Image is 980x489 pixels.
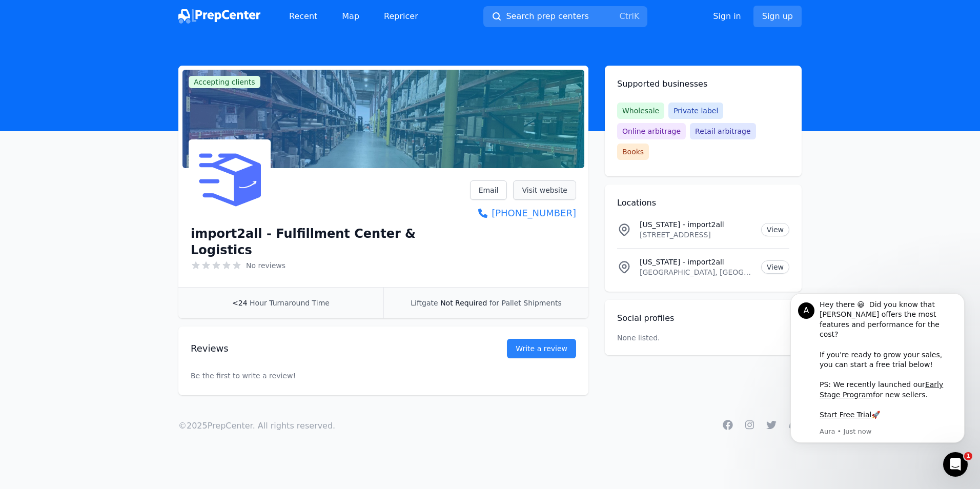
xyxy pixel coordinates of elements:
[617,333,660,343] p: None listed.
[761,260,789,274] a: View
[775,288,980,461] iframe: Intercom notifications message
[232,299,248,307] span: <24
[619,11,634,21] kbd: Ctrl
[191,226,470,258] h1: import2all - Fulfillment Center & Logistics
[178,420,335,432] p: © 2025 PrepCenter. All rights reserved.
[281,6,325,27] a: Recent
[470,180,507,200] a: Email
[489,299,562,307] span: for Pallet Shipments
[713,10,741,23] a: Sign in
[617,197,789,209] h2: Locations
[640,257,753,267] p: [US_STATE] - import2all
[753,6,802,27] a: Sign up
[191,350,576,401] p: Be the first to write a review!
[640,267,753,277] p: [GEOGRAPHIC_DATA], [GEOGRAPHIC_DATA]
[964,452,972,460] span: 1
[640,230,753,240] p: [STREET_ADDRESS]
[943,452,968,477] iframe: Intercom live chat
[617,144,649,160] span: Books
[617,78,789,90] h2: Supported businesses
[617,123,686,139] span: Online arbitrage
[640,219,753,230] p: [US_STATE] - import2all
[690,123,756,139] span: Retail arbitrage
[376,6,426,27] a: Repricer
[617,312,789,324] h2: Social profiles
[191,341,474,356] h2: Reviews
[191,141,269,219] img: import2all - Fulfillment Center & Logistics
[178,9,260,24] img: PrepCenter
[189,76,260,88] span: Accepting clients
[411,299,438,307] span: Liftgate
[440,299,487,307] span: Not Required
[617,103,664,119] span: Wholesale
[334,6,367,27] a: Map
[513,180,576,200] a: Visit website
[470,206,576,220] a: [PHONE_NUMBER]
[483,6,647,27] button: Search prep centersCtrlK
[250,299,330,307] span: Hour Turnaround Time
[507,339,576,358] a: Write a review
[761,223,789,236] a: View
[506,10,588,23] span: Search prep centers
[668,103,723,119] span: Private label
[634,11,640,21] kbd: K
[246,260,285,271] span: No reviews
